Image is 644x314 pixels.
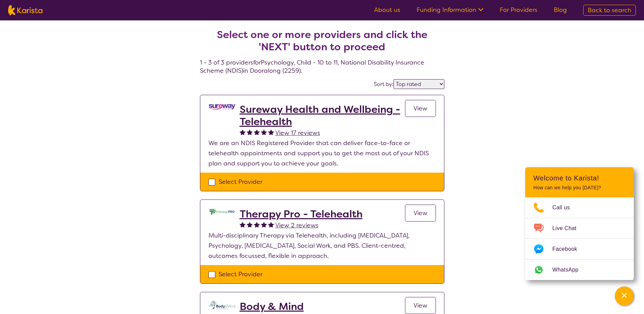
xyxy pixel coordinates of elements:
img: fullstar [247,222,253,227]
img: fullstar [268,129,274,135]
span: View [413,209,427,217]
a: Therapy Pro - Telehealth [240,208,363,220]
a: About us [374,6,400,14]
div: Channel Menu [525,167,634,280]
span: Live Chat [552,223,585,233]
img: fullstar [254,222,260,227]
ul: Choose channel [525,197,634,280]
img: fullstar [268,222,274,227]
img: fullstar [247,129,253,135]
a: Sureway Health and Wellbeing - Telehealth [240,103,405,128]
a: Back to search [583,5,636,16]
span: Call us [552,203,578,213]
img: Karista logo [8,5,42,15]
a: For Providers [500,6,537,14]
h2: Select one or more providers and click the 'NEXT' button to proceed [208,29,436,53]
a: View [405,100,436,117]
p: We are an NDIS Registered Provider that can deliver face-to-face or telehealth appointments and s... [208,138,436,169]
img: vgwqq8bzw4bddvbx0uac.png [208,103,236,110]
h4: 1 - 3 of 3 providers for Psychology , Child - 10 to 11 , National Disability Insurance Scheme (ND... [200,12,444,75]
span: View 17 reviews [275,129,320,137]
label: Sort by: [374,81,393,88]
a: View 2 reviews [275,220,318,230]
img: qmpolprhjdhzpcuekzqg.svg [208,300,236,309]
p: Multi-disciplinary Therapy via Telehealth, including [MEDICAL_DATA], Psychology, [MEDICAL_DATA], ... [208,230,436,261]
img: fullstar [254,129,260,135]
button: Channel Menu [615,286,634,306]
span: View [413,301,427,310]
img: fullstar [240,222,245,227]
img: fullstar [261,222,267,227]
span: Facebook [552,244,585,254]
p: How can we help you [DATE]? [533,185,626,191]
a: Blog [554,6,567,14]
a: Funding Information [417,6,483,14]
a: View 17 reviews [275,128,320,138]
h2: Welcome to Karista! [533,174,626,182]
img: fullstar [240,129,245,135]
a: View [405,205,436,222]
span: WhatsApp [552,265,587,275]
a: View [405,297,436,314]
a: Body & Mind [240,300,320,313]
span: View [413,104,427,112]
img: lehxprcbtunjcwin5sb4.jpg [208,208,236,215]
a: Web link opens in a new tab. [525,260,634,280]
span: Back to search [588,6,631,14]
span: View 2 reviews [275,221,318,229]
img: fullstar [261,129,267,135]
